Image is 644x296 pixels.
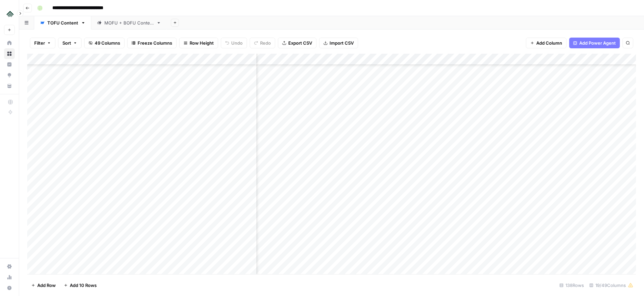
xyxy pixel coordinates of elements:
div: MOFU + BOFU Content [104,19,154,26]
span: Add Column [536,40,562,46]
button: 49 Columns [84,38,125,48]
button: Export CSV [278,38,316,48]
button: Help + Support [4,283,15,293]
a: TOFU Content [34,16,91,30]
button: Workspace: Uplisting [4,5,15,22]
span: Sort [62,40,71,46]
span: Freeze Columns [138,40,172,46]
a: Settings [4,261,15,272]
span: Row Height [190,40,214,46]
a: Usage [4,272,15,283]
img: Uplisting Logo [4,8,16,20]
span: Redo [260,40,271,46]
button: Sort [58,38,82,48]
a: Browse [4,48,15,59]
span: Import CSV [330,40,354,46]
a: Your Data [4,81,15,91]
button: Filter [30,38,55,48]
span: Add Row [37,282,56,289]
span: Filter [34,40,45,46]
button: Row Height [179,38,218,48]
button: Freeze Columns [127,38,177,48]
span: Undo [231,40,243,46]
div: 19/49 Columns [587,280,636,291]
button: Undo [221,38,247,48]
button: Import CSV [319,38,358,48]
div: 138 Rows [557,280,587,291]
button: Add Row [27,280,60,291]
button: Redo [250,38,275,48]
a: Opportunities [4,70,15,81]
button: Add 10 Rows [60,280,101,291]
span: Add Power Agent [579,40,616,46]
div: TOFU Content [47,19,78,26]
button: Add Power Agent [569,38,620,48]
a: MOFU + BOFU Content [91,16,167,30]
span: Export CSV [288,40,312,46]
a: Insights [4,59,15,70]
button: Add Column [526,38,566,48]
a: Home [4,38,15,48]
span: 49 Columns [95,40,120,46]
span: Add 10 Rows [70,282,97,289]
